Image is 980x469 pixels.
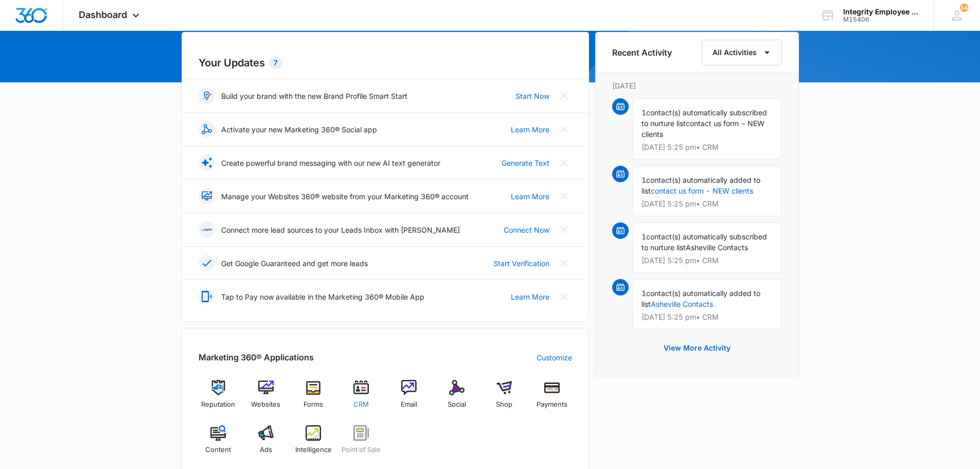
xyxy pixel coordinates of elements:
[389,380,429,417] a: Email
[515,91,549,101] a: Start Now
[496,399,512,410] span: Shop
[353,399,369,410] span: CRM
[642,200,773,207] p: [DATE] 5:25 pm • CRM
[221,291,424,302] p: Tap to Pay now available in the Marketing 360® Mobile App
[342,380,381,417] a: CRM
[702,40,782,65] button: All Activities
[221,224,460,235] p: Connect more lead sources to your Leads Inbox with [PERSON_NAME]
[556,121,572,137] button: Close
[485,380,524,417] a: Shop
[960,4,968,12] div: notifications count
[532,380,572,417] a: Payments
[201,399,235,410] span: Reputation
[653,336,741,360] button: View More Activity
[651,186,753,195] a: contact us form - NEW clients
[221,191,469,202] p: Manage your Websites 360® website from your Marketing 360® account
[221,258,368,269] p: Get Google Guaranteed and get more leads
[612,80,782,91] p: [DATE]
[556,88,572,104] button: Close
[401,399,417,410] span: Email
[502,158,549,168] a: Generate Text
[642,257,773,264] p: [DATE] 5:25 pm • CRM
[199,380,238,417] a: Reputation
[511,291,549,302] a: Learn More
[642,176,646,184] span: 1
[642,289,760,308] span: contact(s) automatically added to list
[556,188,572,204] button: Close
[199,425,238,462] a: Content
[642,108,646,117] span: 1
[537,399,567,410] span: Payments
[221,124,377,135] p: Activate your new Marketing 360® Social app
[246,380,286,417] a: Websites
[342,445,381,455] span: Point of Sale
[843,8,918,16] div: account name
[642,314,773,321] p: [DATE] 5:25 pm • CRM
[504,224,549,235] a: Connect Now
[556,221,572,238] button: Close
[295,445,332,455] span: Intelligence
[642,108,767,128] span: contact(s) automatically subscribed to nurture list
[511,124,549,135] a: Learn More
[246,425,286,462] a: Ads
[960,4,968,12] span: 14
[556,154,572,171] button: Close
[686,243,748,252] span: Asheville Contacts
[642,232,646,241] span: 1
[199,351,314,363] h2: Marketing 360® Applications
[294,425,333,462] a: Intelligence
[556,255,572,271] button: Close
[642,232,767,252] span: contact(s) automatically subscribed to nurture list
[843,16,918,23] div: account id
[221,91,407,101] p: Build your brand with the new Brand Profile Smart Start
[642,119,764,138] span: contact us form - NEW clients
[79,9,127,20] span: Dashboard
[651,300,713,308] a: Asheville Contacts
[556,288,572,305] button: Close
[537,352,572,363] a: Customize
[294,380,333,417] a: Forms
[304,399,323,410] span: Forms
[205,445,231,455] span: Content
[342,425,381,462] a: Point of Sale
[642,176,760,195] span: contact(s) automatically added to list
[437,380,476,417] a: Social
[251,399,280,410] span: Websites
[221,158,440,168] p: Create powerful brand messaging with our new AI text generator
[199,55,572,71] h2: Your Updates
[260,445,272,455] span: Ads
[448,399,466,410] span: Social
[612,46,672,59] h6: Recent Activity
[493,258,549,269] a: Start Verification
[642,289,646,298] span: 1
[511,191,549,202] a: Learn More
[269,57,282,69] div: 7
[642,144,773,151] p: [DATE] 5:25 pm • CRM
